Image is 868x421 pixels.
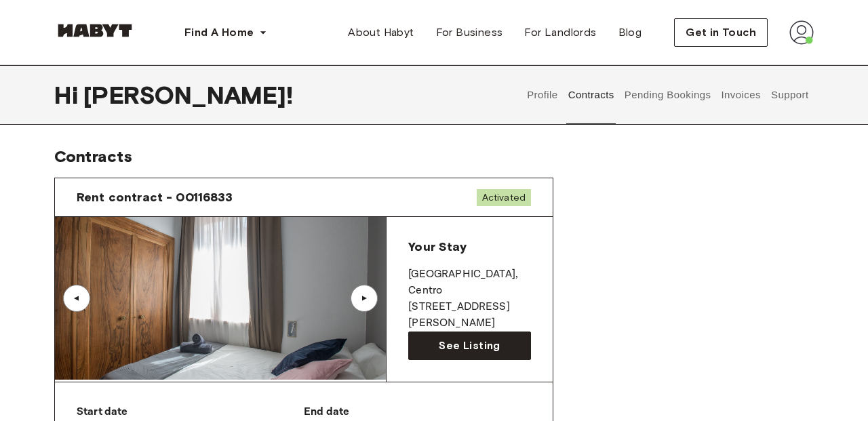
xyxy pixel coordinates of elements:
span: Activated [477,189,531,206]
p: Start date [77,404,304,420]
a: About Habyt [337,19,425,46]
span: Contracts [54,146,132,166]
a: For Business [425,19,514,46]
button: Invoices [719,65,762,125]
span: Find A Home [184,24,254,41]
button: Find A Home [174,19,278,46]
p: End date [304,404,531,420]
div: ▲ [357,294,371,302]
img: avatar [789,20,814,45]
a: For Landlords [513,19,607,46]
span: About Habyt [348,24,414,41]
div: user profile tabs [522,65,814,125]
span: Your Stay [408,239,466,254]
span: Get in Touch [686,24,756,41]
span: For Business [436,24,503,41]
button: Get in Touch [674,18,768,47]
span: [PERSON_NAME] ! [83,81,293,109]
button: Profile [526,65,560,125]
span: Rent contract - 00116833 [77,189,233,205]
img: Habyt [54,24,136,37]
img: Image of the room [55,217,386,380]
a: Blog [608,19,653,46]
span: For Landlords [524,24,596,41]
button: Contracts [566,65,616,125]
span: Hi [54,81,83,109]
button: Pending Bookings [623,65,713,125]
a: See Listing [408,332,531,360]
p: [GEOGRAPHIC_DATA] , Centro [408,266,531,299]
button: Support [769,65,810,125]
span: See Listing [439,338,500,354]
div: ▲ [70,294,83,302]
p: [STREET_ADDRESS][PERSON_NAME] [408,299,531,332]
span: Blog [618,24,642,41]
